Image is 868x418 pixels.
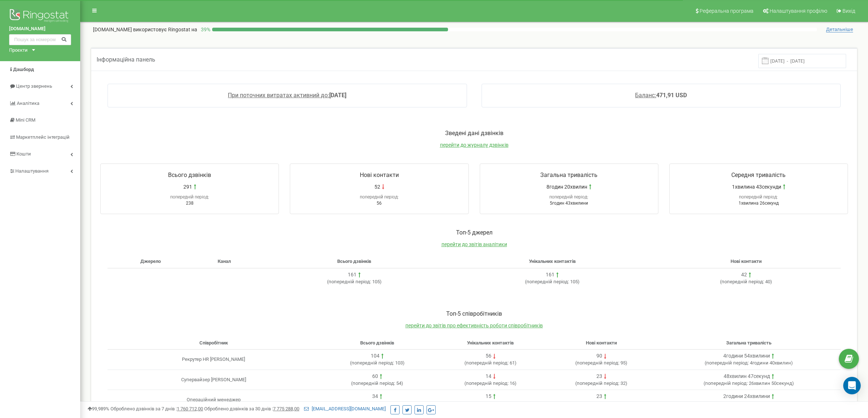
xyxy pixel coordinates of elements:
[445,130,503,137] span: Зведені дані дзвінків
[17,100,39,106] span: Аналiтика
[16,117,35,123] span: Mini CRM
[575,360,627,366] span: ( 95 )
[550,201,588,206] span: 5годин 43хвилини
[706,360,749,366] span: попередній період:
[110,406,203,411] span: Оброблено дзвінків за 7 днів :
[204,406,299,411] span: Оброблено дзвінків за 30 днів :
[464,360,517,366] span: ( 61 )
[577,401,619,406] span: попередній період:
[97,56,155,63] span: Інформаційна панель
[353,401,395,406] span: попередній період:
[826,27,853,32] span: Детальніше
[724,373,770,380] div: 48хвилин 47секунд
[770,8,827,14] span: Налаштування профілю
[577,360,619,366] span: попередній період:
[720,279,772,284] span: ( 40 )
[371,352,379,360] div: 104
[723,393,770,400] div: 2години 24хвилини
[546,183,587,190] span: 8годин 20хвилин
[596,393,602,400] div: 23
[360,171,399,178] span: Нові контакти
[350,360,405,366] span: ( 103 )
[87,406,109,411] span: 99,989%
[486,373,491,380] div: 14
[197,26,212,33] p: 39 %
[9,25,71,32] a: [DOMAIN_NAME]
[273,406,299,411] u: 7 775 288,00
[577,380,619,386] span: попередній період:
[9,34,71,45] input: Пошук за номером
[732,183,781,190] span: 1хвилина 43секунди
[186,201,194,206] span: 238
[327,279,382,284] span: ( 105 )
[372,393,378,400] div: 34
[16,83,52,89] span: Центр звернень
[405,323,543,328] a: перейти до звітів про ефективність роботи співробітників
[843,377,861,394] div: Open Intercom Messenger
[575,380,627,386] span: ( 32 )
[635,92,656,99] span: Баланс:
[723,352,770,360] div: 4години 54хвилини
[446,310,502,317] span: Toп-5 співробітників
[456,229,493,236] span: Toп-5 джерел
[133,27,197,32] span: використовує Ringostat на
[440,142,509,148] a: перейти до журналу дзвінків
[218,259,231,264] span: Канал
[731,171,786,178] span: Середня тривалість
[705,401,748,406] span: попередній період:
[466,401,509,406] span: попередній період:
[328,279,371,284] span: попередній період:
[575,401,627,406] span: ( 15 )
[741,271,747,279] div: 42
[467,340,514,346] span: Унікальних контактів
[525,279,580,284] span: ( 105 )
[842,8,855,14] span: Вихід
[337,259,371,264] span: Всього дзвінків
[739,201,779,206] span: 1хвилина 26секунд
[731,259,762,264] span: Нові контакти
[526,279,569,284] span: попередній період:
[177,406,203,411] u: 1 760 712,00
[721,279,764,284] span: попередній період:
[466,380,509,386] span: попередній період:
[360,194,399,200] span: попередній період:
[486,393,491,400] div: 15
[15,168,48,174] span: Налаштування
[13,67,34,72] span: Дашборд
[739,194,778,200] span: попередній період:
[140,259,161,264] span: Джерело
[351,401,403,406] span: ( 22 )
[464,401,517,406] span: ( 11 )
[304,406,386,411] a: [EMAIL_ADDRESS][DOMAIN_NAME]
[351,360,394,366] span: попередній період:
[228,92,329,99] span: При поточних витратах активний до:
[351,380,403,386] span: ( 54 )
[360,340,394,346] span: Всього дзвінків
[441,241,507,247] span: перейти до звітів аналітики
[726,340,771,346] span: Загальна тривалість
[168,171,211,178] span: Всього дзвінків
[108,370,319,390] td: Супервайзер [PERSON_NAME]
[9,47,28,54] div: Проєкти
[183,183,192,190] span: 291
[353,380,395,386] span: попередній період:
[108,350,319,370] td: Рекрутер HR [PERSON_NAME]
[635,92,687,99] a: Баланс:471,91 USD
[705,380,748,386] span: попередній період:
[372,373,378,380] div: 60
[374,183,380,190] span: 52
[16,134,70,140] span: Маркетплейс інтеграцій
[704,380,794,386] span: ( 26хвилин 50секунд )
[596,373,602,380] div: 23
[16,151,31,157] span: Кошти
[705,360,793,366] span: ( 4години 40хвилин )
[199,340,228,346] span: Співробітник
[486,352,491,360] div: 56
[546,271,554,279] div: 161
[348,271,357,279] div: 161
[700,8,754,14] span: Реферальна програма
[108,390,319,410] td: Операційний менеджер
[529,259,576,264] span: Унікальних контактів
